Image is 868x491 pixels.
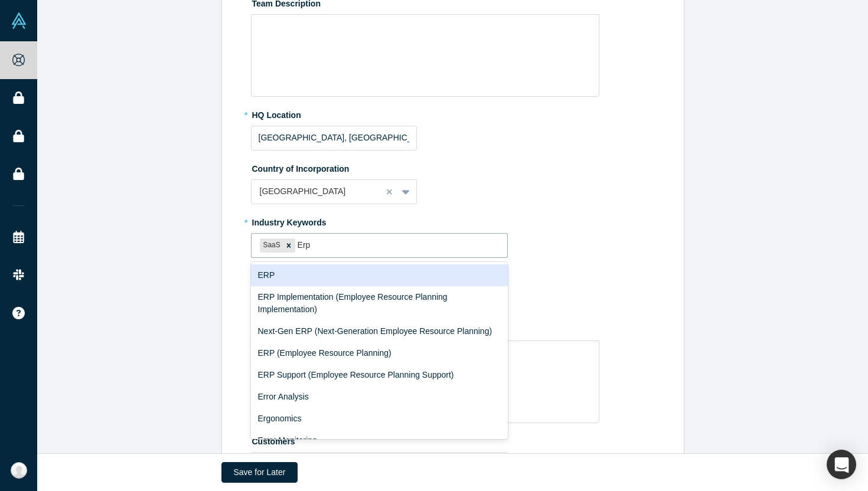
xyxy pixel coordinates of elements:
[282,238,295,253] div: Remove SaaS
[251,430,508,451] div: Error Monitoring
[11,12,27,29] img: Alchemist Vault Logo
[259,18,592,38] div: rdw-editor
[251,159,659,175] label: Country of Incorporation
[251,212,659,229] label: Industry Keywords
[251,105,659,122] label: HQ Location
[251,14,599,97] div: rdw-wrapper
[251,408,508,430] div: Ergonomics
[251,286,508,320] div: ERP Implementation (Employee Resource Planning Implementation)
[251,126,417,150] input: Enter a location
[260,238,282,253] div: SaaS
[221,462,298,483] button: Save for Later
[251,342,508,364] div: ERP (Employee Resource Planning)
[251,431,659,448] label: Customers
[251,264,508,286] div: ERP
[11,462,27,479] img: Otabek Suvonov's Account
[251,386,508,408] div: Error Analysis
[251,320,508,342] div: Next-Gen ERP (Next-Generation Employee Resource Planning)
[251,364,508,386] div: ERP Support (Employee Resource Planning Support)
